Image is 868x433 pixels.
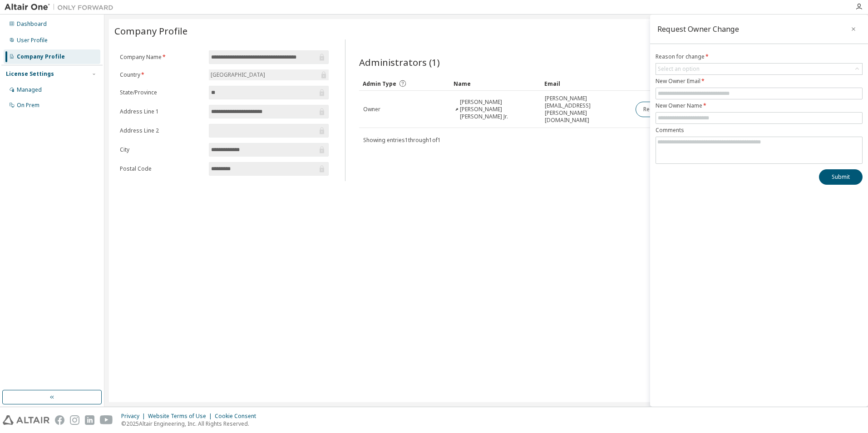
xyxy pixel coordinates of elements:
label: New Owner Name [656,102,863,109]
label: Country [120,71,203,79]
div: Privacy [121,413,148,420]
div: License Settings [6,70,54,78]
div: Select an option [658,65,700,73]
label: Company Name [120,54,203,61]
label: Comments [656,127,863,134]
img: youtube.svg [100,415,113,425]
span: Admin Type [363,80,396,88]
div: On Prem [17,102,39,109]
label: Postal Code [120,165,203,172]
label: City [120,146,203,153]
img: instagram.svg [70,415,79,425]
img: facebook.svg [55,415,64,425]
label: New Owner Email [656,78,863,85]
div: Select an option [656,64,862,74]
button: Request Owner Change [636,102,712,117]
img: altair_logo.svg [3,415,49,425]
label: Address Line 2 [120,127,203,134]
label: Address Line 1 [120,108,203,115]
label: State/Province [120,89,203,96]
div: Managed [17,86,42,93]
div: Request Owner Change [657,25,739,33]
span: Showing entries 1 through 1 of 1 [363,136,441,144]
p: © 2025 Altair Engineering, Inc. All Rights Reserved. [121,420,261,428]
div: User Profile [17,37,48,44]
span: Company Profile [114,25,187,37]
div: Dashboard [17,20,47,28]
span: [PERSON_NAME] [PERSON_NAME] [PERSON_NAME] Jr. [460,98,537,120]
div: Email [544,76,628,91]
div: Cookie Consent [215,413,261,420]
div: [GEOGRAPHIC_DATA] [209,69,329,80]
span: Administrators (1) [359,56,440,69]
img: Altair One [5,3,118,12]
div: Name [454,76,537,91]
img: linkedin.svg [85,415,94,425]
span: Owner [363,106,380,113]
label: Reason for change [656,53,863,60]
div: [GEOGRAPHIC_DATA] [209,70,266,80]
div: Company Profile [17,53,65,60]
div: Website Terms of Use [148,413,215,420]
span: [PERSON_NAME][EMAIL_ADDRESS][PERSON_NAME][DOMAIN_NAME] [545,95,627,124]
button: Submit [819,169,863,185]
